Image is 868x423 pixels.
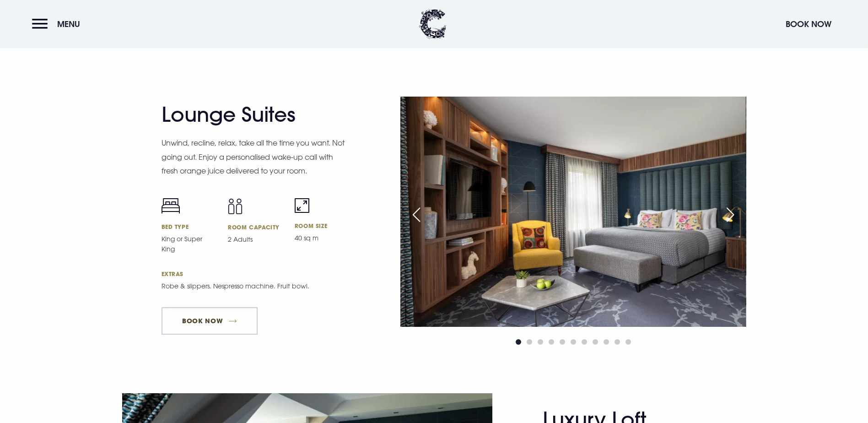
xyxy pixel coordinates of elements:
[228,223,284,231] h6: Room Capacity
[604,339,609,345] span: Go to slide 9
[162,198,180,214] img: Bed icon
[32,14,85,34] button: Menu
[593,339,598,345] span: Go to slide 8
[228,234,284,244] p: 2 Adults
[516,339,521,345] span: Go to slide 1
[228,198,243,214] img: Capacity icon
[57,19,80,29] span: Menu
[538,339,543,345] span: Go to slide 3
[295,222,350,229] h6: Room Size
[527,339,532,345] span: Go to slide 2
[295,233,350,243] p: 40 sq m
[549,339,554,345] span: Go to slide 4
[162,281,349,291] p: Robe & slippers. Nespresso machine. Fruit bowl.
[571,339,576,345] span: Go to slide 6
[419,9,447,39] img: Clandeboye Lodge
[295,198,309,213] img: Room size icon
[625,339,631,345] span: Go to slide 11
[162,136,349,178] p: Unwind, recline, relax, take all the time you want. Not going out. Enjoy a personalised wake-up c...
[582,339,587,345] span: Go to slide 7
[405,205,428,225] div: Previous slide
[162,307,258,335] a: Book Now
[162,223,217,230] h6: Bed Type
[162,234,217,254] p: King or Super King
[560,339,565,345] span: Go to slide 5
[400,97,746,327] img: Hotel in Bangor Northern Ireland
[781,14,836,34] button: Book Now
[162,103,340,127] h2: Lounge Suites
[719,205,742,225] div: Next slide
[162,270,350,277] h6: Extras
[615,339,620,345] span: Go to slide 10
